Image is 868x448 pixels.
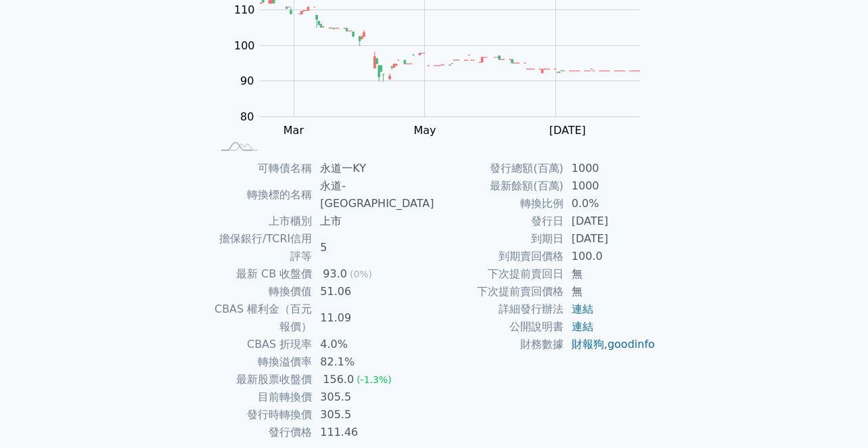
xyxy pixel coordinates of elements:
td: 上市櫃別 [212,212,313,230]
tspan: Mar [283,124,304,137]
td: CBAS 折現率 [212,336,313,353]
td: 下次提前賣回價格 [434,283,564,300]
td: 目前轉換價 [212,388,313,406]
td: 4.0% [312,336,434,353]
td: 轉換溢價率 [212,353,313,371]
td: 305.5 [312,406,434,424]
td: CBAS 權利金（百元報價） [212,300,313,336]
td: 詳細發行辦法 [434,300,564,318]
td: 無 [564,265,656,283]
td: 上市 [312,212,434,230]
tspan: 110 [234,3,255,16]
td: 最新 CB 收盤價 [212,265,313,283]
td: 82.1% [312,353,434,371]
td: 發行總額(百萬) [434,160,564,177]
tspan: [DATE] [549,124,586,137]
span: (0%) [350,269,372,279]
tspan: May [413,124,436,137]
span: (-1.3%) [357,374,392,385]
td: [DATE] [564,230,656,248]
td: 轉換標的名稱 [212,177,313,212]
td: 最新股票收盤價 [212,371,313,388]
td: 可轉債名稱 [212,160,313,177]
td: , [564,336,656,353]
td: 轉換比例 [434,195,564,212]
td: 51.06 [312,283,434,300]
td: 111.46 [312,424,434,441]
td: 發行時轉換價 [212,406,313,424]
a: goodinfo [608,338,655,351]
td: 5 [312,230,434,265]
td: 發行日 [434,212,564,230]
a: 連結 [572,320,593,333]
div: 156.0 [320,371,357,388]
a: 財報狗 [572,338,604,351]
td: 1000 [564,160,656,177]
td: 發行價格 [212,424,313,441]
td: 0.0% [564,195,656,212]
td: 305.5 [312,388,434,406]
td: 100.0 [564,248,656,265]
td: 永道-[GEOGRAPHIC_DATA] [312,177,434,212]
td: 擔保銀行/TCRI信用評等 [212,230,313,265]
td: 最新餘額(百萬) [434,177,564,195]
a: 連結 [572,303,593,315]
td: 財務數據 [434,336,564,353]
td: [DATE] [564,212,656,230]
tspan: 90 [240,74,254,87]
td: 到期日 [434,230,564,248]
td: 下次提前賣回日 [434,265,564,283]
td: 永道一KY [312,160,434,177]
td: 11.09 [312,300,434,336]
td: 轉換價值 [212,283,313,300]
div: 93.0 [320,265,350,283]
td: 公開說明書 [434,318,564,336]
td: 到期賣回價格 [434,248,564,265]
tspan: 80 [240,110,254,123]
td: 無 [564,283,656,300]
td: 1000 [564,177,656,195]
tspan: 100 [234,39,255,52]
